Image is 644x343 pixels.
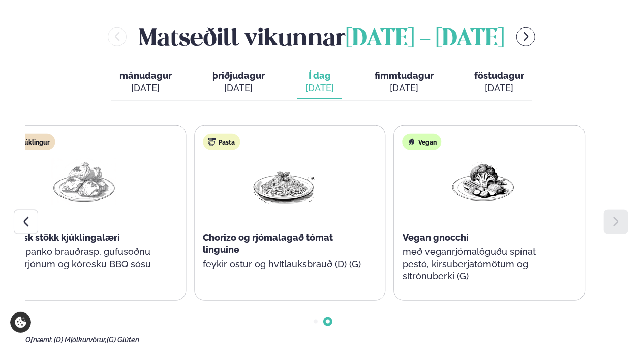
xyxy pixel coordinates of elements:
[466,66,532,99] button: föstudagur [DATE]
[375,82,434,94] div: [DATE]
[108,27,127,46] button: menu-btn-left
[203,258,364,270] p: feykir ostur og hvítlauksbrauð (D) (G)
[516,27,535,46] button: menu-btn-right
[403,246,564,282] p: með veganrjómalöguðu spínat pestó, kirsuberjatómötum og sítrónuberki (G)
[251,158,316,206] img: Spagetti.png
[375,70,434,81] span: fimmtudagur
[212,70,265,81] span: þriðjudagur
[451,158,516,206] img: Vegan.png
[119,82,172,94] div: [DATE]
[3,134,55,150] div: Kjúklingur
[346,28,504,50] span: [DATE] - [DATE]
[403,134,442,150] div: Vegan
[305,82,334,94] div: [DATE]
[139,20,504,53] h2: Matseðill vikunnar
[208,138,216,146] img: pasta.svg
[305,70,334,82] span: Í dag
[474,82,524,94] div: [DATE]
[314,320,318,324] span: Go to slide 1
[3,232,120,243] span: Kóresk stökk kjúklingalæri
[326,320,330,324] span: Go to slide 2
[10,312,31,333] a: Cookie settings
[366,66,442,99] button: fimmtudagur [DATE]
[408,138,416,146] img: Vegan.svg
[403,232,469,243] span: Vegan gnocchi
[204,66,273,99] button: þriðjudagur [DATE]
[111,66,180,99] button: mánudagur [DATE]
[3,246,165,282] p: með panko brauðrasp, gufusoðnu hrísgrjónum og kóresku BBQ sósu (D)
[297,66,342,99] button: Í dag [DATE]
[212,82,265,94] div: [DATE]
[51,158,116,206] img: Chicken-thighs.png
[203,134,240,150] div: Pasta
[474,70,524,81] span: föstudagur
[119,70,172,81] span: mánudagur
[203,232,333,255] span: Chorizo og rjómalagað tómat linguine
